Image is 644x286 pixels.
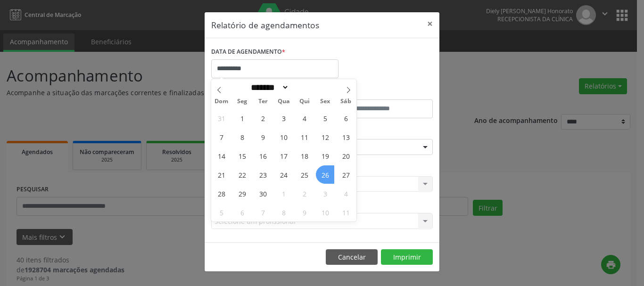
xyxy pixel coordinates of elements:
select: Month [248,82,289,92]
span: Outubro 8, 2025 [274,203,293,221]
label: DATA DE AGENDAMENTO [211,45,285,59]
span: Outubro 1, 2025 [274,184,293,203]
span: Setembro 12, 2025 [316,128,334,146]
span: Dom [211,98,232,105]
span: Setembro 23, 2025 [254,165,272,184]
span: Outubro 7, 2025 [254,203,272,221]
span: Setembro 2, 2025 [254,109,272,127]
span: Setembro 21, 2025 [212,165,231,184]
span: Setembro 28, 2025 [212,184,231,203]
span: Setembro 11, 2025 [295,128,314,146]
span: Outubro 5, 2025 [212,203,231,221]
span: Sex [315,98,336,105]
span: Setembro 24, 2025 [274,165,293,184]
button: Cancelar [326,249,378,265]
span: Outubro 9, 2025 [295,203,314,221]
span: Setembro 10, 2025 [274,128,293,146]
span: Setembro 27, 2025 [337,165,355,184]
span: Setembro 1, 2025 [233,109,251,127]
input: Year [289,82,320,92]
span: Qui [294,98,315,105]
button: Imprimir [381,249,433,265]
span: Setembro 9, 2025 [254,128,272,146]
span: Qua [273,98,294,105]
span: Setembro 7, 2025 [212,128,231,146]
span: Setembro 22, 2025 [233,165,251,184]
span: Setembro 17, 2025 [274,147,293,165]
span: Outubro 2, 2025 [295,184,314,203]
h5: Relatório de agendamentos [211,19,319,31]
span: Seg [232,98,253,105]
span: Setembro 20, 2025 [337,147,355,165]
span: Setembro 3, 2025 [274,109,293,127]
span: Ter [253,98,273,105]
span: Setembro 15, 2025 [233,147,251,165]
span: Outubro 3, 2025 [316,184,334,203]
button: Close [421,12,439,35]
span: Agosto 31, 2025 [212,109,231,127]
span: Setembro 6, 2025 [337,109,355,127]
span: Outubro 10, 2025 [316,203,334,221]
span: Setembro 4, 2025 [295,109,314,127]
span: Setembro 5, 2025 [316,109,334,127]
span: Setembro 30, 2025 [254,184,272,203]
span: Outubro 4, 2025 [337,184,355,203]
span: Setembro 25, 2025 [295,165,314,184]
span: Sáb [336,98,356,105]
span: Setembro 18, 2025 [295,147,314,165]
span: Setembro 29, 2025 [233,184,251,203]
span: Setembro 19, 2025 [316,147,334,165]
span: Setembro 13, 2025 [337,128,355,146]
label: ATÉ [324,85,433,99]
span: Setembro 16, 2025 [254,147,272,165]
span: Setembro 14, 2025 [212,147,231,165]
span: Outubro 6, 2025 [233,203,251,221]
span: Setembro 26, 2025 [316,165,334,184]
span: Outubro 11, 2025 [337,203,355,221]
span: Setembro 8, 2025 [233,128,251,146]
